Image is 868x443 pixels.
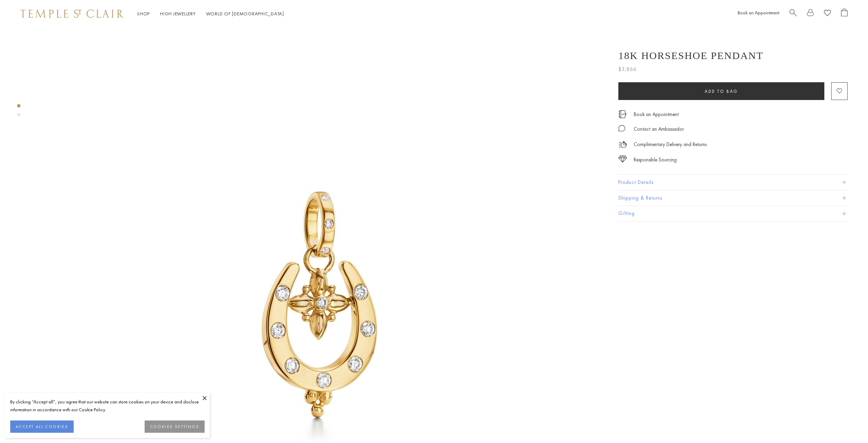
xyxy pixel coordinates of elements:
img: icon_appointment.svg [618,110,627,118]
div: Contact an Ambassador [634,125,684,133]
button: ACCEPT ALL COOKIES [10,420,74,433]
img: Temple St. Clair [20,10,123,18]
img: icon_sourcing.svg [618,156,627,162]
a: ShopShop [137,11,150,17]
div: Product gallery navigation [17,102,20,122]
p: Complimentary Delivery and Returns [634,140,707,149]
span: $3,866 [618,65,637,74]
a: Open Shopping Bag [841,9,848,19]
span: Add to bag [705,88,738,94]
a: View Wishlist [824,9,831,19]
button: Product Details [618,175,848,190]
div: By clicking “Accept all”, you agree that our website can store cookies on your device and disclos... [10,398,205,414]
a: Book an Appointment [738,10,779,16]
img: icon_delivery.svg [618,140,627,149]
button: Gifting [618,206,848,221]
a: World of [DEMOGRAPHIC_DATA]World of [DEMOGRAPHIC_DATA] [206,11,284,17]
div: Responsible Sourcing [634,156,677,164]
button: Add to bag [618,82,824,100]
h1: 18K Horseshoe Pendant [618,50,763,61]
img: MessageIcon-01_2.svg [618,125,625,132]
button: COOKIES SETTINGS [145,420,205,433]
a: High JewelleryHigh Jewellery [160,11,196,17]
button: Shipping & Returns [618,190,848,206]
a: Search [790,9,797,19]
nav: Main navigation [137,10,284,18]
a: Book an Appointment [634,111,679,118]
